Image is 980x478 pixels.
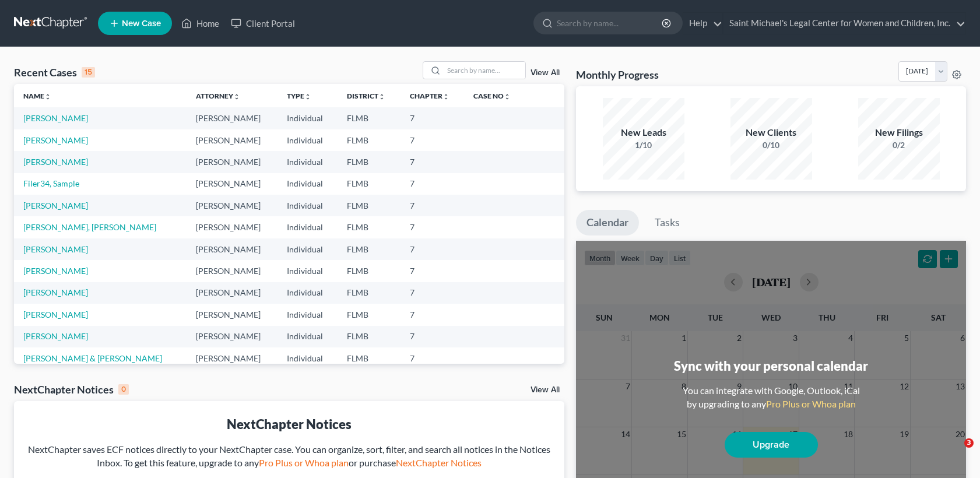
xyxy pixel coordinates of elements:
[196,92,240,100] a: Attorneyunfold_more
[473,92,511,100] a: Case Nounfold_more
[175,13,225,34] a: Home
[338,216,400,238] td: FLMB
[23,310,88,319] a: [PERSON_NAME]
[504,93,511,100] i: unfold_more
[401,260,465,282] td: 7
[338,326,400,347] td: FLMB
[278,195,338,216] td: Individual
[338,129,400,151] td: FLMB
[278,173,338,195] td: Individual
[557,12,663,34] input: Search by name...
[401,347,465,369] td: 7
[278,216,338,238] td: Individual
[23,331,88,341] a: [PERSON_NAME]
[23,201,88,210] a: [PERSON_NAME]
[401,216,465,238] td: 7
[401,304,465,325] td: 7
[187,326,278,347] td: [PERSON_NAME]
[442,93,449,100] i: unfold_more
[187,282,278,304] td: [PERSON_NAME]
[401,238,465,260] td: 7
[338,282,400,304] td: FLMB
[187,216,278,238] td: [PERSON_NAME]
[338,238,400,260] td: FLMB
[644,210,690,236] a: Tasks
[401,129,465,151] td: 7
[23,244,88,254] a: [PERSON_NAME]
[187,260,278,282] td: [PERSON_NAME]
[444,62,525,79] input: Search by name...
[401,151,465,173] td: 7
[14,382,129,396] div: NextChapter Notices
[278,304,338,325] td: Individual
[82,67,95,78] div: 15
[278,347,338,369] td: Individual
[187,129,278,151] td: [PERSON_NAME]
[278,129,338,151] td: Individual
[278,282,338,304] td: Individual
[278,238,338,260] td: Individual
[23,266,88,276] a: [PERSON_NAME]
[678,384,865,411] div: You can integrate with Google, Outlook, iCal by upgrading to any
[730,126,812,139] div: New Clients
[964,438,974,448] span: 3
[396,457,482,468] a: NextChapter Notices
[187,151,278,173] td: [PERSON_NAME]
[603,126,684,139] div: New Leads
[401,173,465,195] td: 7
[766,398,856,409] a: Pro Plus or Whoa plan
[940,438,968,466] iframe: Intercom live chat
[278,151,338,173] td: Individual
[118,384,129,395] div: 0
[122,19,161,28] span: New Case
[338,173,400,195] td: FLMB
[338,347,400,369] td: FLMB
[401,107,465,129] td: 7
[259,457,349,468] a: Pro Plus or Whoa plan
[378,93,385,100] i: unfold_more
[531,69,560,77] a: View All
[23,222,156,232] a: [PERSON_NAME], [PERSON_NAME]
[287,92,311,100] a: Typeunfold_more
[187,195,278,216] td: [PERSON_NAME]
[401,195,465,216] td: 7
[401,326,465,347] td: 7
[338,107,400,129] td: FLMB
[23,443,555,470] div: NextChapter saves ECF notices directly to your NextChapter case. You can organize, sort, filter, ...
[410,92,449,100] a: Chapterunfold_more
[347,92,385,100] a: Districtunfold_more
[401,282,465,304] td: 7
[23,287,88,297] a: [PERSON_NAME]
[858,139,940,151] div: 0/2
[23,135,88,145] a: [PERSON_NAME]
[23,92,51,100] a: Nameunfold_more
[723,13,965,34] a: Saint Michael's Legal Center for Women and Children, Inc.
[14,65,95,79] div: Recent Cases
[187,173,278,195] td: [PERSON_NAME]
[187,107,278,129] td: [PERSON_NAME]
[338,195,400,216] td: FLMB
[683,13,722,34] a: Help
[225,13,301,34] a: Client Portal
[338,260,400,282] td: FLMB
[278,107,338,129] td: Individual
[187,304,278,325] td: [PERSON_NAME]
[531,386,560,394] a: View All
[730,139,812,151] div: 0/10
[187,238,278,260] td: [PERSON_NAME]
[44,93,51,100] i: unfold_more
[603,139,684,151] div: 1/10
[304,93,311,100] i: unfold_more
[23,353,162,363] a: [PERSON_NAME] & [PERSON_NAME]
[725,432,818,458] a: Upgrade
[278,260,338,282] td: Individual
[278,326,338,347] td: Individual
[233,93,240,100] i: unfold_more
[23,157,88,167] a: [PERSON_NAME]
[858,126,940,139] div: New Filings
[23,113,88,123] a: [PERSON_NAME]
[23,178,79,188] a: Filer34, Sample
[187,347,278,369] td: [PERSON_NAME]
[338,151,400,173] td: FLMB
[674,357,868,375] div: Sync with your personal calendar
